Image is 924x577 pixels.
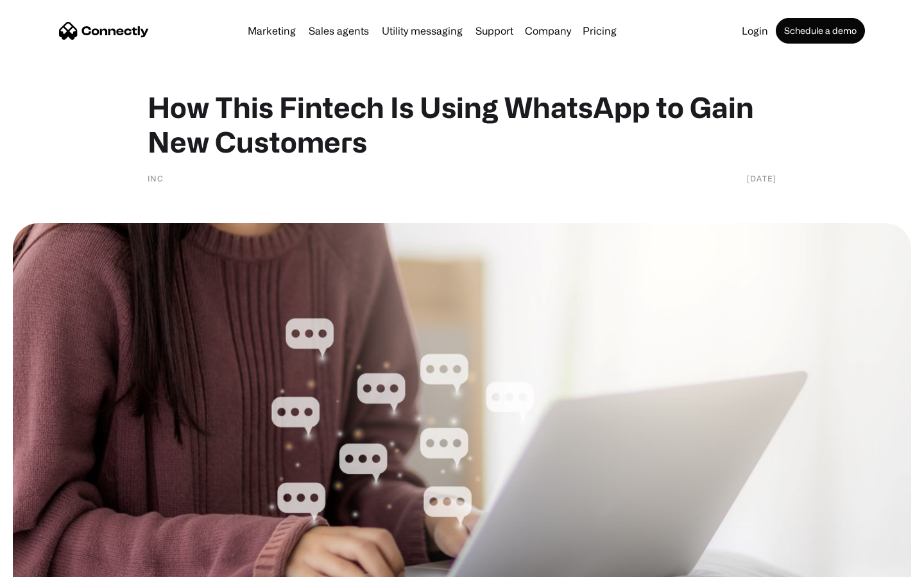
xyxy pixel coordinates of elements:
[747,172,776,185] div: [DATE]
[577,26,622,36] a: Pricing
[243,26,301,36] a: Marketing
[737,26,773,36] a: Login
[148,90,776,159] h1: How This Fintech Is Using WhatsApp to Gain New Customers
[776,18,865,44] a: Schedule a demo
[470,26,518,36] a: Support
[13,555,77,573] aside: Language selected: English
[377,26,468,36] a: Utility messaging
[148,172,164,185] div: INC
[26,555,77,573] ul: Language list
[304,26,374,36] a: Sales agents
[525,22,571,40] div: Company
